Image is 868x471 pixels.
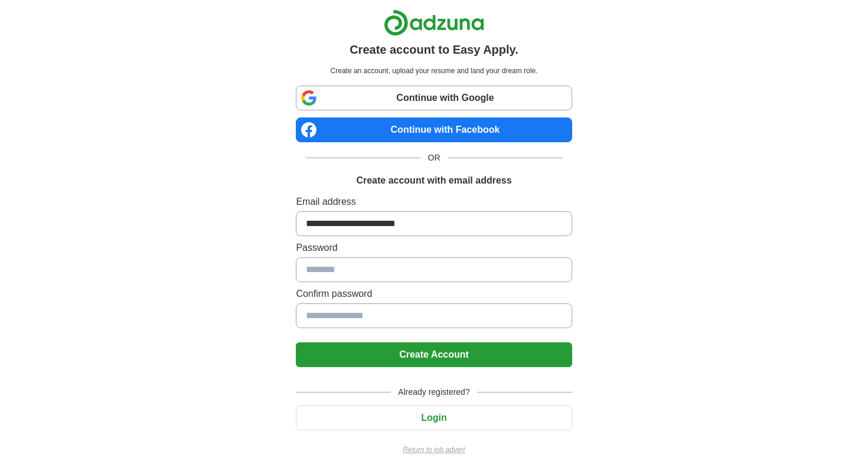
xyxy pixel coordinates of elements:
span: Already registered? [391,386,477,398]
button: Create Account [296,342,572,367]
a: Continue with Google [296,86,572,110]
p: Create an account, upload your resume and land your dream role. [298,66,569,76]
h1: Create account with email address [356,174,511,188]
img: Adzuna logo [384,9,484,36]
button: Login [296,405,572,430]
a: Continue with Facebook [296,117,572,142]
span: OR [421,152,448,164]
label: Confirm password [296,287,572,301]
label: Email address [296,195,572,209]
a: Return to job advert [296,444,572,455]
h1: Create account to Easy Apply. [350,41,518,58]
label: Password [296,241,572,255]
a: Login [296,413,572,423]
